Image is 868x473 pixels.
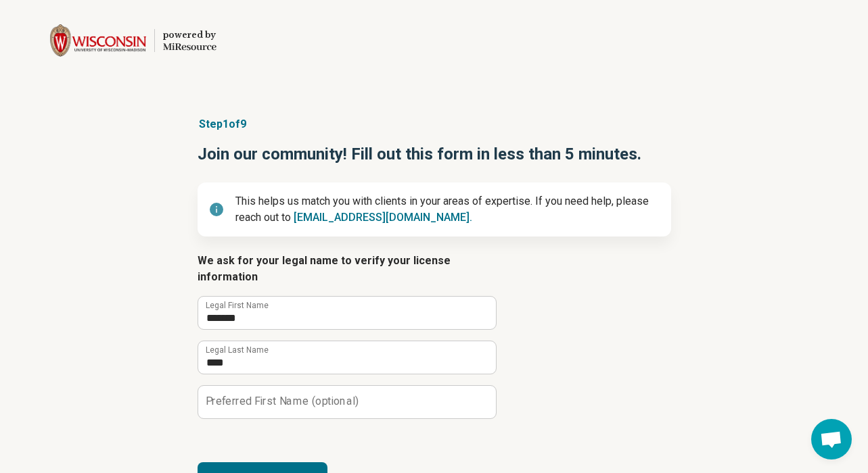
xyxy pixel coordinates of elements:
a: University of Wisconsin-Madisonpowered by [22,24,216,57]
div: Open chat [811,419,852,459]
legend: We ask for your legal name to verify your license information [198,253,495,285]
div: powered by [163,29,216,41]
h1: Join our community! Fill out this form in less than 5 minutes. [198,143,671,166]
label: Legal First Name [206,301,269,309]
img: University of Wisconsin-Madison [50,24,146,57]
label: Preferred First Name (optional) [206,396,359,407]
p: Step 1 of 9 [198,116,671,132]
a: [EMAIL_ADDRESS][DOMAIN_NAME]. [294,211,472,224]
label: Legal Last Name [206,346,269,354]
p: This helps us match you with clients in your areas of expertise. If you need help, please reach o... [235,193,660,226]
